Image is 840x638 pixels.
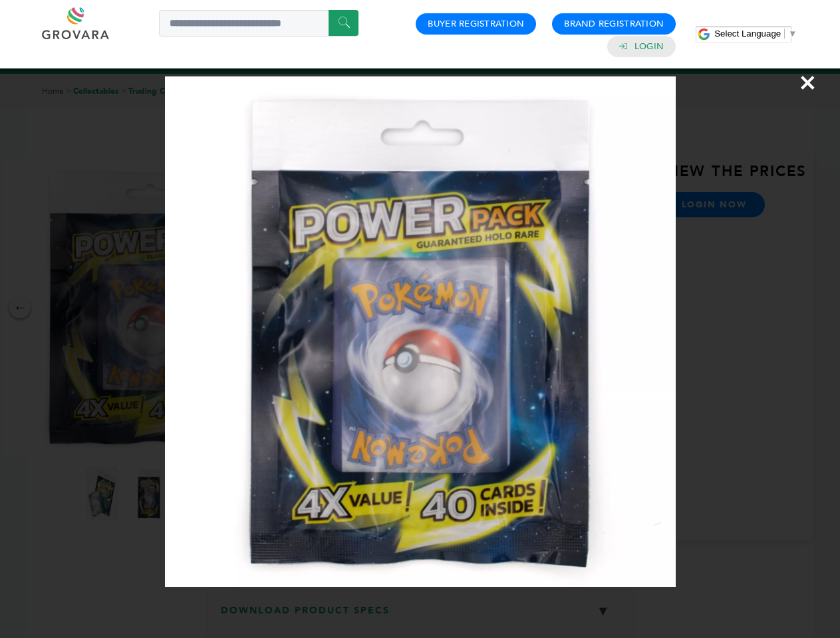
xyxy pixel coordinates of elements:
a: Brand Registration [564,18,664,30]
span: ▼ [788,29,797,39]
img: Image Preview [165,76,676,587]
span: ​ [784,29,785,39]
a: Login [634,41,664,53]
a: Select Language​ [714,29,797,39]
span: Select Language [714,29,781,39]
span: × [799,64,817,101]
input: Search a product or brand... [159,10,358,37]
a: Buyer Registration [428,18,524,30]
